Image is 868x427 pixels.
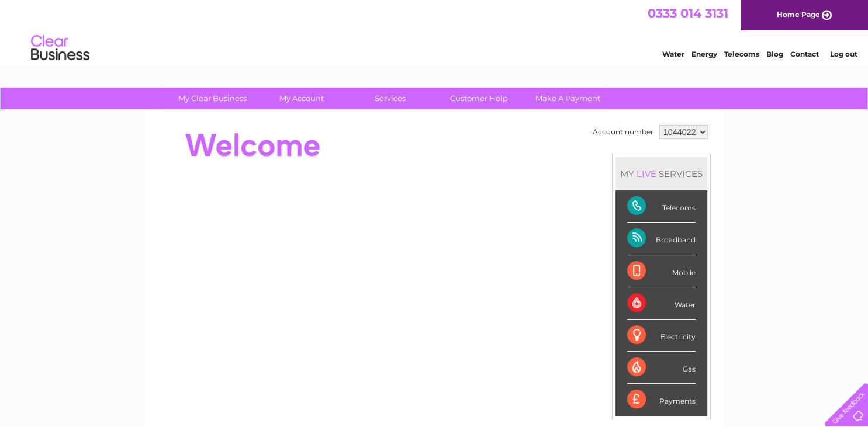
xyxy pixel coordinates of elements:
[627,352,696,384] div: Gas
[627,287,696,320] div: Water
[615,157,707,190] div: MY SERVICES
[634,168,659,179] div: LIVE
[627,223,696,255] div: Broadband
[431,88,527,109] a: Customer Help
[691,50,717,58] a: Energy
[662,50,684,58] a: Water
[829,50,857,58] a: Log out
[790,50,819,58] a: Contact
[520,88,616,109] a: Make A Payment
[627,190,696,223] div: Telecoms
[627,384,696,415] div: Payments
[627,320,696,352] div: Electricity
[590,122,656,142] td: Account number
[648,6,728,20] a: 0333 014 3131
[30,30,90,66] img: logo.png
[724,50,759,58] a: Telecoms
[627,255,696,287] div: Mobile
[164,88,261,109] a: My Clear Business
[253,88,350,109] a: My Account
[158,6,711,57] div: Clear Business is a trading name of Verastar Limited (registered in [GEOGRAPHIC_DATA] No. 3667643...
[342,88,438,109] a: Services
[766,50,783,58] a: Blog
